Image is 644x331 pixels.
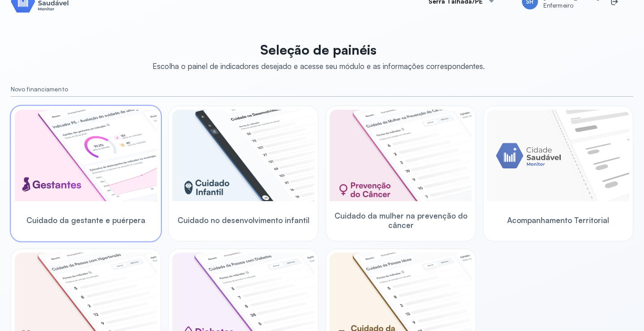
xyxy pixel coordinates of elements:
div: Escolha o painel de indicadores desejado e acesse seu módulo e as informações correspondentes. [153,61,485,71]
img: child-development.png [172,110,314,201]
img: woman-cancer-prevention-care.png [330,110,472,201]
span: Cuidado no desenvolvimento infantil [178,215,309,225]
img: pregnants.png [15,110,157,201]
p: Seleção de painéis [153,42,485,58]
span: Cuidado da gestante e puérpera [26,215,145,225]
img: placeholder-module-ilustration.png [487,110,629,201]
span: Acompanhamento Territorial [507,215,609,225]
small: Novo financiamento [11,86,633,93]
span: Cuidado da mulher na prevenção do câncer [330,211,472,230]
span: Enfermeiro [543,2,599,9]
